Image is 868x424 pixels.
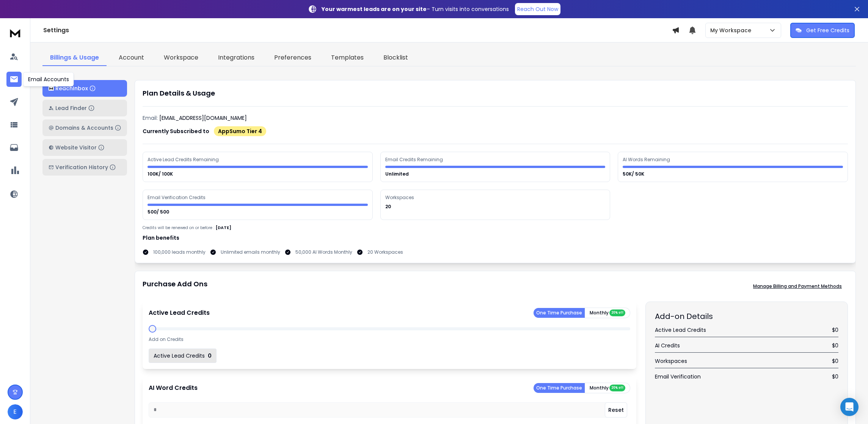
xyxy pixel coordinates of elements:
img: logo [8,26,23,40]
span: Active Lead Credits [655,326,706,334]
p: [DATE] [216,225,231,231]
p: 20 [385,204,392,210]
h1: Plan Details & Usage [143,88,848,99]
span: Workspaces [655,357,687,365]
a: Integrations [210,50,262,66]
button: Domains & Accounts [42,119,127,136]
button: Website Visitor [42,139,127,156]
a: Account [111,50,152,66]
p: Email: [143,114,158,122]
div: Email Credits Remaining [385,157,444,163]
p: 0 [208,352,212,360]
span: $ 0 [832,342,838,349]
span: $ 0 [832,326,838,334]
button: E [8,404,23,419]
button: Verification History [42,159,127,176]
button: Reset [605,402,627,418]
h1: Settings [43,26,672,35]
a: Templates [323,50,371,66]
p: Unlimited [385,171,410,177]
strong: Your warmest leads are on your site [322,5,427,13]
p: – Turn visits into conversations [322,5,509,13]
button: Monthly 20% off [585,308,630,318]
p: Credits will be renewed on or before : [143,225,214,231]
button: One Time Purchase [534,383,585,393]
p: 100,000 leads monthly [153,249,206,255]
div: AppSumo Tier 4 [214,126,266,136]
button: Monthly 20% off [585,383,630,393]
p: Currently Subscribed to [143,127,209,135]
p: Active Lead Credits [149,308,210,317]
div: Email Verification Credits [148,195,207,201]
p: 50,000 AI Words Monthly [295,249,352,255]
div: Email Accounts [23,72,74,86]
span: Email Verification [655,373,701,380]
button: ReachInbox [42,80,127,97]
span: AI Credits [655,342,680,349]
a: Reach Out Now [515,3,560,15]
img: logo [49,86,54,91]
div: Open Intercom Messenger [840,398,859,416]
span: $ 0 [832,373,838,380]
p: Unlimited emails monthly [221,249,280,255]
p: 500/ 500 [148,209,170,215]
button: Manage Billing and Payment Methods [747,279,848,294]
div: AI Words Remaining [623,157,671,163]
button: Lead Finder [42,100,127,116]
p: Manage Billing and Payment Methods [753,283,842,289]
div: 20% off [609,309,625,316]
p: Reach Out Now [517,5,558,13]
p: 100K/ 100K [148,171,174,177]
p: 20 Workspaces [367,249,403,255]
a: Preferences [267,50,319,66]
div: Active Lead Credits Remaining [148,157,220,163]
p: Get Free Credits [806,27,849,34]
p: AI Word Credits [149,383,198,393]
button: One Time Purchase [534,308,585,318]
div: Workspaces [385,195,415,201]
p: Active Lead Credits [154,352,205,360]
p: 50K/ 50K [623,171,645,177]
a: Billings & Usage [42,50,107,66]
p: Add on Credits [149,336,184,342]
p: [EMAIL_ADDRESS][DOMAIN_NAME] [159,114,247,122]
a: Workspace [156,50,206,66]
h2: Add-on Details [655,311,838,322]
p: My Workspace [710,27,754,34]
button: Get Free Credits [790,23,855,38]
div: 20% off [609,385,625,391]
span: $ 0 [832,357,838,365]
h1: Plan benefits [143,234,848,242]
a: Blocklist [376,50,416,66]
h1: Purchase Add Ons [143,279,207,294]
